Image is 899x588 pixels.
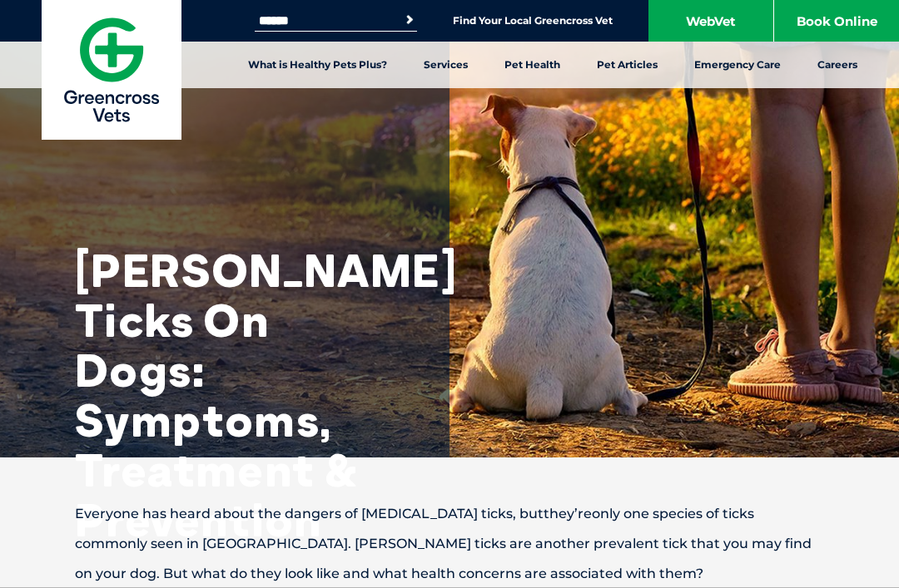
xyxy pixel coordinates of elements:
h1: [PERSON_NAME] Ticks On Dogs: Symptoms, Treatment & Prevention [75,245,408,545]
: Everyone has heard about the dangers of [MEDICAL_DATA] ticks, but [75,506,544,521]
a: Emergency Care [676,42,799,88]
span: only one species of ticks commonly seen in [GEOGRAPHIC_DATA]. [PERSON_NAME] ticks are another pre... [75,506,812,581]
a: Pet Articles [579,42,676,88]
button: Search [401,12,418,28]
a: Pet Health [486,42,579,88]
span: they’re [544,506,592,521]
a: Careers [799,42,876,88]
span: ed with them? [605,566,703,581]
a: Services [405,42,486,88]
a: Find Your Local Greencross Vet [453,14,613,27]
a: What is Healthy Pets Plus? [230,42,405,88]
